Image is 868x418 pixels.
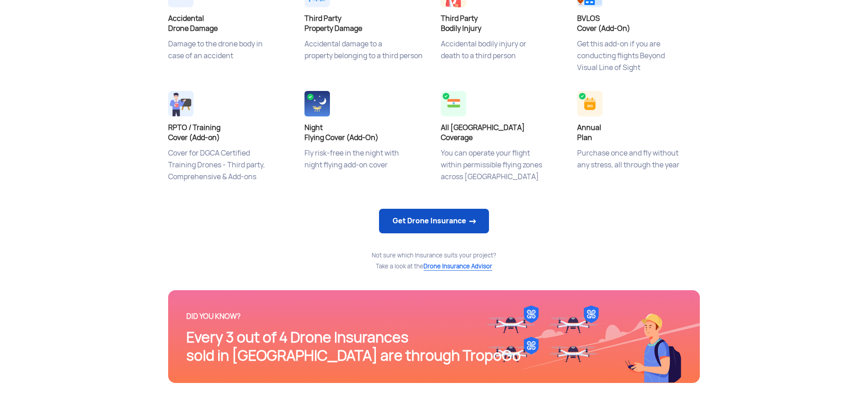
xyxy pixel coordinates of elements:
p: Fly risk-free in the night with night flying add-on cover [304,147,427,193]
h4: Accidental Drone Damage [168,14,291,34]
p: Purchase once and fly without any stress, all through the year [577,147,700,193]
span: Drone Insurance Advisor [424,262,492,271]
div: DID YOU KNOW? [186,308,682,325]
h4: BVLOS Cover (Add-On) [577,14,700,34]
h4: All [GEOGRAPHIC_DATA] Coverage [441,123,564,143]
div: Not sure which Insurance suits your project? Take a look at the [168,250,700,272]
h4: RPTO / Training Cover (Add-on) [168,123,291,143]
h4: Third Party Bodily Injury [441,14,564,34]
p: Accidental damage to a property belonging to a third person [304,38,427,84]
h4: Night Flying Cover (Add-On) [304,123,427,143]
p: Get this add-on if you are conducting flights Beyond Visual Line of Sight [577,38,700,84]
h4: Third Party Property Damage [304,14,427,34]
p: Damage to the drone body in case of an accident [168,38,291,84]
h4: Annual Plan [577,123,700,143]
p: You can operate your flight within permissible flying zones across [GEOGRAPHIC_DATA] [441,147,564,193]
p: Accidental bodily injury or death to a third person [441,38,564,84]
a: Get Drone Insurance [379,209,489,233]
p: Cover for DGCA Certified Training Drones - Third party, Comprehensive & Add-ons [168,147,291,193]
div: Every 3 out of 4 Drone Insurances sold in [GEOGRAPHIC_DATA] are through TropoGo [186,328,682,365]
